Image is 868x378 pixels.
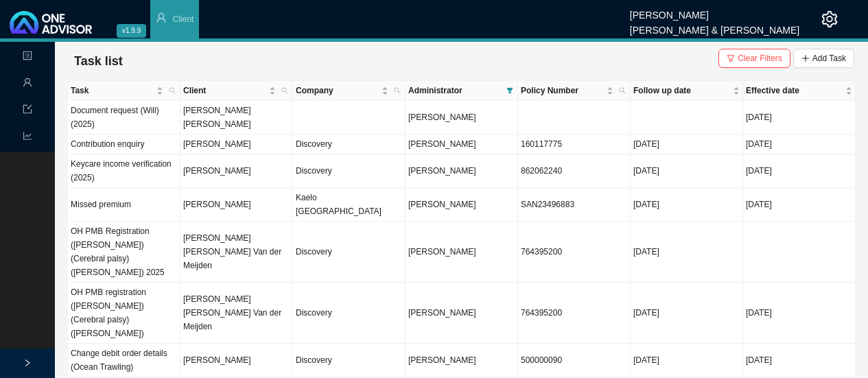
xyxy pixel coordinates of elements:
[68,134,180,154] td: Contribution enquiry
[633,84,730,97] span: Follow up date
[68,222,180,283] td: OH PMB Registration ([PERSON_NAME]) (Cerebral palsy) ([PERSON_NAME]) 2025
[631,188,743,222] td: [DATE]
[180,222,293,283] td: [PERSON_NAME] [PERSON_NAME] Van der Meijden
[68,154,180,188] td: Keycare income verification (2025)
[394,87,401,94] span: search
[631,283,743,344] td: [DATE]
[518,188,631,222] td: SAN23496883
[408,200,476,209] span: [PERSON_NAME]
[743,344,856,377] td: [DATE]
[169,87,176,94] span: search
[812,51,846,65] span: Add Task
[408,113,476,122] span: [PERSON_NAME]
[180,154,293,188] td: [PERSON_NAME]
[173,14,194,24] span: Client
[183,84,266,97] span: Client
[68,283,180,344] td: OH PMB registration ([PERSON_NAME]) (Cerebral palsy) ([PERSON_NAME])
[631,154,743,188] td: [DATE]
[518,134,631,154] td: 160117775
[743,81,856,101] th: Effective date
[408,166,476,176] span: [PERSON_NAME]
[718,49,790,68] button: Clear Filters
[180,101,293,134] td: [PERSON_NAME] [PERSON_NAME]
[10,11,92,34] img: 2df55531c6924b55f21c4cf5d4484680-logo-light.svg
[743,188,856,222] td: [DATE]
[821,11,838,27] span: setting
[23,45,32,69] span: profile
[408,247,476,257] span: [PERSON_NAME]
[23,126,32,150] span: line-chart
[631,344,743,377] td: [DATE]
[518,222,631,283] td: 764395200
[793,49,854,68] button: Add Task
[68,81,180,101] th: Task
[293,81,406,101] th: Company
[293,134,406,154] td: Discovery
[743,154,856,188] td: [DATE]
[156,12,167,23] span: user
[180,81,293,101] th: Client
[180,134,293,154] td: [PERSON_NAME]
[23,359,32,367] span: right
[743,101,856,134] td: [DATE]
[408,355,476,365] span: [PERSON_NAME]
[180,188,293,222] td: [PERSON_NAME]
[521,84,604,97] span: Policy Number
[630,3,799,19] div: [PERSON_NAME]
[117,24,146,38] span: v1.9.9
[180,344,293,377] td: [PERSON_NAME]
[518,81,631,101] th: Policy Number
[631,81,743,101] th: Follow up date
[801,54,810,62] span: plus
[616,81,629,100] span: search
[738,51,782,65] span: Clear Filters
[180,283,293,344] td: [PERSON_NAME] [PERSON_NAME] Van der Meijden
[293,283,406,344] td: Discovery
[293,344,406,377] td: Discovery
[23,72,32,96] span: user
[631,134,743,154] td: [DATE]
[743,134,856,154] td: [DATE]
[408,139,476,149] span: [PERSON_NAME]
[74,54,123,68] span: Task list
[518,154,631,188] td: 862062240
[518,283,631,344] td: 764395200
[506,87,513,94] span: filter
[631,222,743,283] td: [DATE]
[518,344,631,377] td: 500000090
[296,84,379,97] span: Company
[279,81,291,100] span: search
[68,344,180,377] td: Change debit order details (Ocean Trawling)
[68,101,180,134] td: Document request (Will) (2025)
[408,84,501,97] span: Administrator
[293,222,406,283] td: Discovery
[293,154,406,188] td: Discovery
[391,81,403,100] span: search
[408,308,476,318] span: [PERSON_NAME]
[727,54,735,62] span: filter
[281,87,288,94] span: search
[630,19,799,34] div: [PERSON_NAME] & [PERSON_NAME]
[746,84,843,97] span: Effective date
[504,81,516,100] span: filter
[293,188,406,222] td: Kaelo [GEOGRAPHIC_DATA]
[743,283,856,344] td: [DATE]
[23,99,32,123] span: import
[71,84,154,97] span: Task
[166,81,178,100] span: search
[68,188,180,222] td: Missed premium
[619,87,626,94] span: search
